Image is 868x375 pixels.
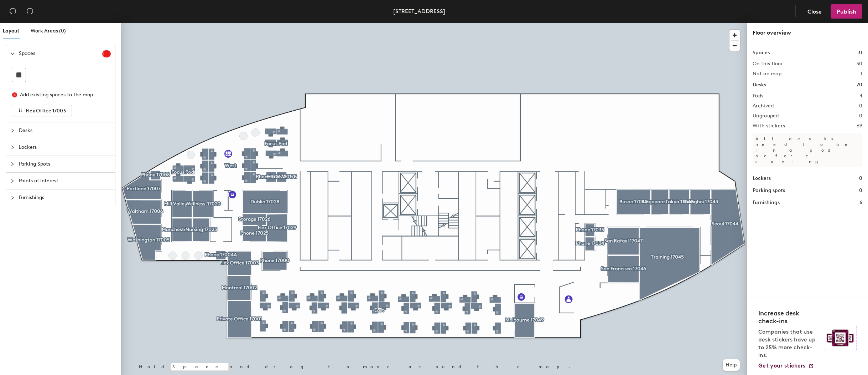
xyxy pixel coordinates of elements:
[857,81,862,89] h1: 70
[801,4,828,19] button: Close
[859,103,862,109] h2: 0
[858,49,862,57] h1: 31
[859,187,862,194] h1: 0
[758,362,814,369] a: Get your stickers
[6,4,20,19] button: Undo (⌘ + Z)
[824,326,857,350] img: Sticker logo
[859,113,862,119] h2: 0
[19,189,111,206] span: Furnishings
[19,156,111,172] span: Parking Spots
[26,108,66,114] span: Flex Office 17003
[10,145,15,150] span: collapsed
[19,173,111,189] span: Points of Interest
[831,4,862,19] button: Publish
[758,309,820,325] h4: Increase desk check-ins
[856,123,862,129] h2: 69
[753,103,774,109] h2: Archived
[753,199,780,207] h1: Furnishings
[753,81,766,89] h1: Desks
[758,328,820,359] p: Companies that use desk stickers have up to 25% more check-ins.
[859,199,862,207] h1: 6
[31,28,66,34] span: Work Areas (0)
[837,8,856,15] span: Publish
[753,49,770,57] h1: Spaces
[10,196,15,200] span: collapsed
[10,162,15,166] span: collapsed
[861,71,862,77] h2: 1
[12,92,17,97] span: close-circle
[753,29,862,37] div: Floor overview
[19,139,111,156] span: Lockers
[753,113,779,119] h2: Ungrouped
[23,4,37,19] button: Redo (⌘ + ⇧ + Z)
[20,91,105,99] div: Add existing spaces to the map
[856,61,862,67] h2: 30
[10,179,15,183] span: collapsed
[10,128,15,133] span: collapsed
[753,123,785,129] h2: With stickers
[807,8,822,15] span: Close
[393,7,445,16] div: [STREET_ADDRESS]
[753,61,783,67] h2: On this floor
[753,133,862,167] p: All desks need to be in a pod before saving
[753,93,763,99] h2: Pods
[12,105,72,116] button: Flex Office 17003
[19,45,102,62] span: Spaces
[753,187,785,194] h1: Parking spots
[102,51,111,56] span: 1
[3,28,19,34] span: Layout
[753,174,771,182] h1: Lockers
[19,122,111,139] span: Desks
[723,359,740,371] button: Help
[859,174,862,182] h1: 0
[753,71,781,77] h2: Not on map
[102,50,111,57] sup: 1
[758,362,805,369] span: Get your stickers
[859,93,862,99] h2: 4
[10,51,15,56] span: expanded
